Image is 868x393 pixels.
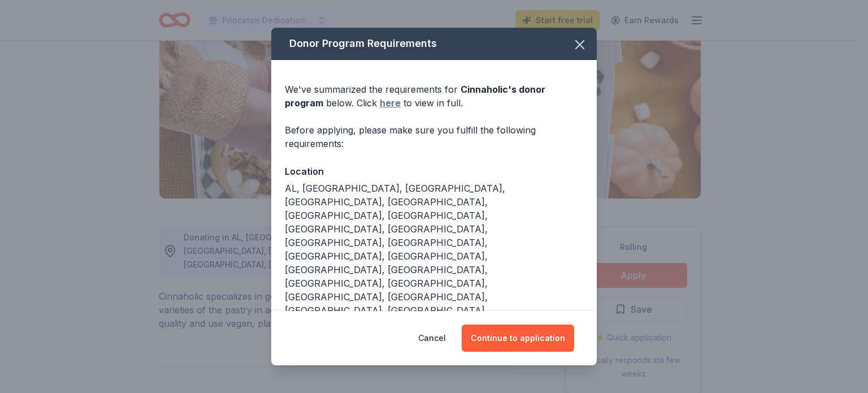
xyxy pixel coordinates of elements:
div: AL, [GEOGRAPHIC_DATA], [GEOGRAPHIC_DATA], [GEOGRAPHIC_DATA], [GEOGRAPHIC_DATA], [GEOGRAPHIC_DATA]... [285,182,583,344]
div: We've summarized the requirements for below. Click to view in full. [285,83,583,110]
div: Location [285,164,583,179]
div: Before applying, please make sure you fulfill the following requirements: [285,123,583,150]
a: here [380,96,401,110]
button: Continue to application [462,325,574,352]
div: Donor Program Requirements [271,28,597,60]
button: Cancel [418,325,446,352]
